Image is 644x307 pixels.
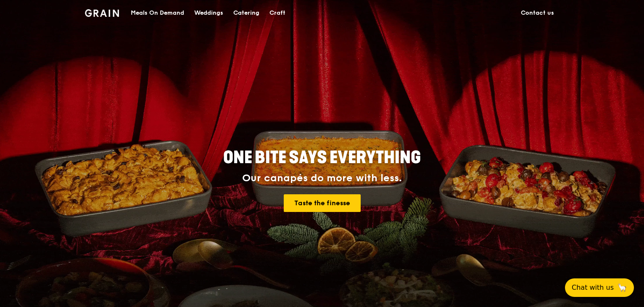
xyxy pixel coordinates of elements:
[516,0,559,26] a: Contact us
[131,0,184,26] div: Meals On Demand
[572,283,614,293] span: Chat with us
[194,0,223,26] div: Weddings
[171,172,473,184] div: Our canapés do more with less.
[269,0,285,26] div: Craft
[565,278,634,297] button: Chat with us🦙
[228,0,264,26] a: Catering
[223,148,421,168] span: ONE BITE SAYS EVERYTHING
[264,0,290,26] a: Craft
[85,9,119,17] img: Grain
[617,283,627,293] span: 🦙
[233,0,259,26] div: Catering
[189,0,228,26] a: Weddings
[284,194,361,212] a: Taste the finesse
